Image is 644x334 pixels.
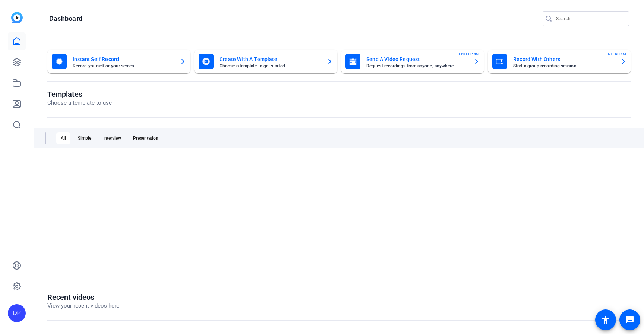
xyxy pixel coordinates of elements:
mat-card-title: Create With A Template [220,55,321,64]
mat-icon: accessibility [601,315,610,324]
h1: Dashboard [49,14,82,23]
mat-card-subtitle: Record yourself or your screen [73,64,174,68]
mat-card-title: Instant Self Record [73,55,174,64]
input: Search [556,14,623,23]
div: DP [8,304,26,322]
mat-card-subtitle: Choose a template to get started [220,64,321,68]
button: Send A Video RequestRequest recordings from anyone, anywhereENTERPRISE [341,50,484,73]
mat-card-title: Record With Others [513,55,615,64]
mat-card-subtitle: Request recordings from anyone, anywhere [366,64,468,68]
button: Create With A TemplateChoose a template to get started [194,50,337,73]
div: Simple [73,132,96,144]
img: blue-gradient.svg [11,12,23,23]
h1: Recent videos [47,293,119,302]
div: All [56,132,70,144]
mat-card-subtitle: Start a group recording session [513,64,615,68]
p: Choose a template to use [47,99,112,107]
button: Instant Self RecordRecord yourself or your screen [47,50,190,73]
mat-icon: message [625,315,634,324]
h1: Templates [47,90,112,99]
span: ENTERPRISE [459,51,480,57]
mat-card-title: Send A Video Request [366,55,468,64]
div: Presentation [129,132,163,144]
p: View your recent videos here [47,302,119,310]
button: Record With OthersStart a group recording sessionENTERPRISE [488,50,631,73]
div: Interview [99,132,126,144]
span: ENTERPRISE [606,51,627,57]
